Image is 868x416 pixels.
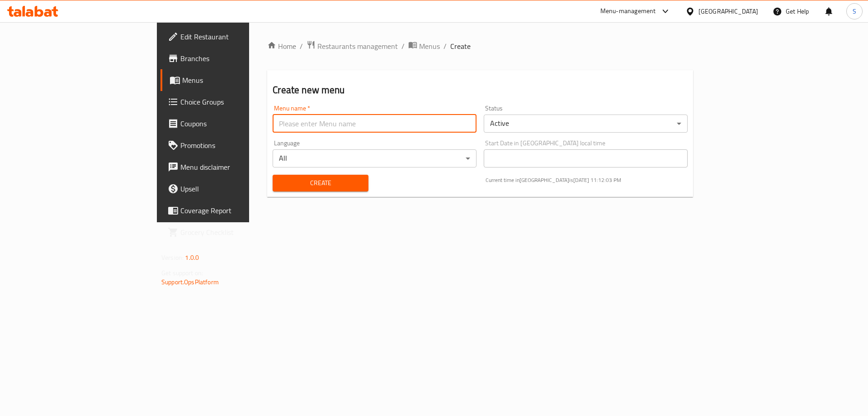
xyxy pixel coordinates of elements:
a: Edit Restaurant [160,26,302,48]
a: Coupons [160,113,302,134]
span: Upsell [180,183,295,194]
p: Current time in [GEOGRAPHIC_DATA] is [DATE] 11:12:03 PM [486,176,688,184]
a: Restaurants management [307,40,398,52]
li: / [443,41,447,52]
span: Restaurants management [317,41,398,52]
span: Create [450,41,471,52]
span: Coverage Report [180,205,295,216]
div: Active [484,115,688,133]
span: Create [280,177,361,189]
a: Menu disclaimer [160,156,302,178]
span: Menus [419,41,440,52]
span: Coupons [180,118,295,129]
a: Support.OpsPlatform [161,276,219,288]
span: Edit Restaurant [180,31,295,42]
li: / [401,41,405,52]
span: Get support on: [161,267,203,279]
div: All [273,149,476,167]
button: Create [273,175,368,191]
span: S [853,6,856,16]
span: 1.0.0 [185,252,199,263]
a: Menus [408,40,440,52]
h2: Create new menu [273,83,688,97]
a: Branches [160,48,302,69]
span: Menu disclaimer [180,162,295,172]
span: Version: [161,252,184,263]
a: Coverage Report [160,200,302,221]
div: [GEOGRAPHIC_DATA] [698,6,758,16]
a: Choice Groups [160,91,302,113]
a: Menus [160,69,302,91]
a: Promotions [160,134,302,156]
div: Menu-management [600,6,656,17]
span: Menus [182,75,295,86]
span: Branches [180,53,295,64]
nav: breadcrumb [267,40,693,52]
input: Please enter Menu name [273,115,476,133]
a: Upsell [160,178,302,200]
span: Choice Groups [180,96,295,107]
a: Grocery Checklist [160,221,302,243]
span: Promotions [180,140,295,151]
span: Grocery Checklist [180,227,295,238]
